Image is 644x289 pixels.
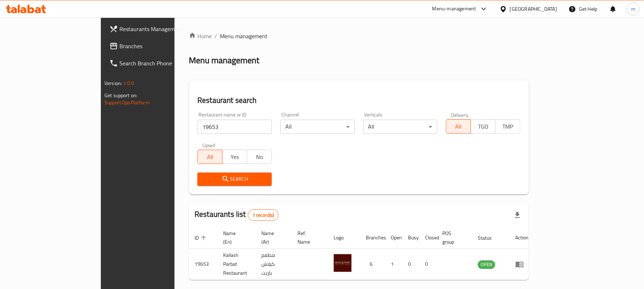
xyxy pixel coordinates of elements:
[104,38,208,55] a: Branches
[298,229,319,246] span: Ref. Name
[495,119,520,134] button: TMP
[478,234,501,242] span: Status
[248,212,279,219] span: 1 record(s)
[104,20,208,38] a: Restaurants Management
[442,229,463,246] span: POS group
[195,209,279,221] h2: Restaurants list
[363,120,438,134] div: All
[119,59,203,68] span: Search Branch Phone
[360,249,385,280] td: 6
[510,227,534,249] th: Action
[202,143,216,148] label: Upsell
[248,209,279,221] div: Total records count
[449,121,468,132] span: All
[247,150,272,164] button: No
[509,206,526,224] div: Export file
[474,121,493,132] span: TGO
[201,152,220,162] span: All
[225,152,244,162] span: Yes
[402,249,419,280] td: 0
[280,120,355,134] div: All
[189,227,534,280] table: enhanced table
[250,152,269,162] span: No
[256,249,292,280] td: مطعم كيلاش باربت
[334,254,352,272] img: Kailash Parbat Restaurant
[515,260,529,269] div: Menu
[498,121,517,132] span: TMP
[197,120,272,134] input: Search for restaurant name or ID..
[203,175,266,184] span: Search
[123,79,134,88] span: 1.0.0
[478,260,495,269] span: OPEN
[189,55,259,66] h2: Menu management
[222,150,247,164] button: Yes
[419,249,437,280] td: 0
[419,227,437,249] th: Closed
[217,249,256,280] td: Kailash Parbat Restaurant
[197,150,222,164] button: All
[631,5,635,13] span: m
[451,112,469,117] label: Delivery
[510,5,557,13] div: [GEOGRAPHIC_DATA]
[104,55,208,72] a: Search Branch Phone
[104,79,122,88] span: Version:
[261,229,283,246] span: Name (Ar)
[104,91,137,100] span: Get support on:
[385,249,402,280] td: 1
[195,234,208,242] span: ID
[446,119,471,134] button: All
[385,227,402,249] th: Open
[197,173,272,186] button: Search
[104,98,150,107] a: Support.OpsPlatform
[119,25,203,33] span: Restaurants Management
[471,119,496,134] button: TGO
[432,5,476,13] div: Menu-management
[402,227,419,249] th: Busy
[220,32,267,40] span: Menu management
[478,260,495,269] div: OPEN
[360,227,385,249] th: Branches
[119,42,203,50] span: Branches
[223,229,247,246] span: Name (En)
[197,95,520,106] h2: Restaurant search
[189,32,529,40] nav: breadcrumb
[328,227,360,249] th: Logo
[215,32,217,40] li: /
